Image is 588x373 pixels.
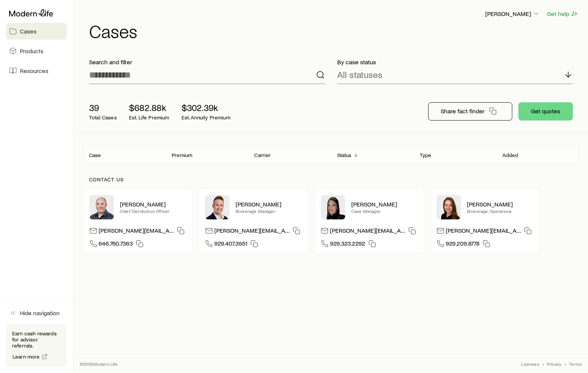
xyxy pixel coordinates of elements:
div: Earn cash rewards for advisor referrals.Learn more [6,324,67,367]
p: [PERSON_NAME] [467,200,533,208]
span: Cases [20,27,37,35]
p: [PERSON_NAME] [120,200,186,208]
p: [PERSON_NAME] [236,200,302,208]
p: Total Cases [89,114,117,121]
p: Added [502,152,518,158]
span: • [542,361,544,367]
p: $682.88k [129,102,169,113]
a: Products [6,43,67,59]
span: Products [20,47,43,55]
span: 646.760.7363 [99,240,133,250]
img: Derek Wakefield [205,195,229,219]
p: Search and filter [89,58,325,66]
p: [PERSON_NAME][EMAIL_ADDRESS][DOMAIN_NAME] [99,227,174,237]
a: Cases [6,23,67,40]
p: Case Manager [351,208,417,214]
div: Client cases [83,145,579,164]
button: Hide navigation [6,305,67,321]
p: Status [337,152,352,158]
button: Share fact finder [428,102,512,121]
span: 929.323.2292 [330,240,365,250]
p: [PERSON_NAME] [351,200,417,208]
p: © 2025 Modern Life [80,361,118,367]
p: Type [420,152,432,158]
p: [PERSON_NAME][EMAIL_ADDRESS][DOMAIN_NAME] [446,227,521,237]
p: All statuses [337,69,382,80]
span: • [564,361,566,367]
p: Est. Life Premium [129,114,169,121]
span: Resources [20,67,48,75]
p: By case status [337,58,573,66]
img: Dan Pierson [89,195,114,219]
a: Terms [569,361,582,367]
p: [PERSON_NAME][EMAIL_ADDRESS][DOMAIN_NAME] [330,227,405,237]
p: Case [89,152,101,158]
span: Hide navigation [20,309,60,317]
button: Get quotes [518,102,573,121]
p: Earn cash rewards for advisor referrals. [12,330,61,349]
a: Privacy [547,361,561,367]
p: Share fact finder [441,107,484,115]
p: [PERSON_NAME] [485,10,540,17]
p: $302.39k [182,102,230,113]
p: Premium [172,152,192,158]
p: Chief Distribution Officer [120,208,186,214]
img: Ellen Wall [437,195,461,219]
span: Learn more [13,354,40,359]
p: 39 [89,102,117,113]
button: Get help [547,10,579,18]
h1: Cases [89,22,579,40]
p: Est. Annuity Premium [182,114,230,121]
span: 929.407.3951 [214,240,247,250]
p: Brokerage Operations [467,208,533,214]
p: [PERSON_NAME][EMAIL_ADDRESS][DOMAIN_NAME] [214,227,290,237]
a: Resources [6,62,67,79]
p: Carrier [254,152,271,158]
p: Brokerage Manager [236,208,302,214]
a: Licenses [521,361,539,367]
p: Contact us [89,176,573,183]
span: 929.209.8778 [446,240,480,250]
button: [PERSON_NAME] [485,10,540,19]
img: Elana Hasten [321,195,345,219]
